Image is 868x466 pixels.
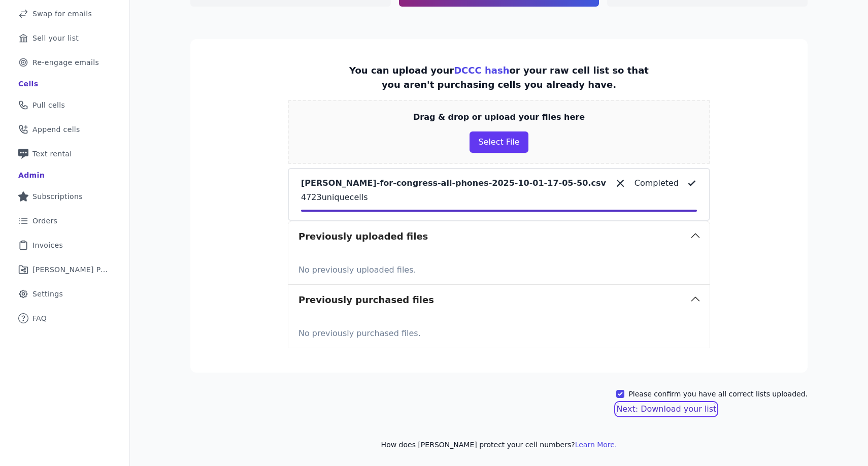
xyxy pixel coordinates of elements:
p: 4723 unique cells [301,191,697,204]
a: Text rental [8,143,121,165]
a: Invoices [8,234,121,256]
span: Pull cells [32,100,65,110]
h3: Previously purchased files [298,293,434,307]
h3: Previously uploaded files [298,229,428,244]
span: Re-engage emails [32,57,99,68]
button: Next: Download your list [616,403,716,415]
a: [PERSON_NAME] Performance [8,258,121,281]
div: Cells [18,79,38,89]
p: [PERSON_NAME]-for-congress-all-phones-2025-10-01-17-05-50.csv [301,177,606,189]
a: Subscriptions [8,185,121,208]
span: Invoices [32,240,63,250]
button: Previously uploaded files [288,221,710,252]
a: Sell your list [8,27,121,49]
a: Orders [8,210,121,232]
span: Subscriptions [32,191,83,202]
a: Settings [8,283,121,305]
a: Append cells [8,118,121,141]
span: Swap for emails [32,9,92,19]
button: Select File [470,131,528,153]
span: Sell your list [32,33,79,43]
span: Settings [32,289,63,299]
a: FAQ [8,307,121,329]
button: Previously purchased files [288,285,710,315]
span: Append cells [32,124,80,135]
a: Swap for emails [8,3,121,25]
p: You can upload your or your raw cell list so that you aren't purchasing cells you already have. [341,63,657,92]
p: Completed [635,177,679,189]
label: Please confirm you have all correct lists uploaded. [628,389,808,399]
p: No previously uploaded files. [298,260,699,276]
span: Orders [32,216,57,226]
a: Pull cells [8,94,121,116]
div: Admin [18,170,45,180]
button: Learn More. [575,440,617,450]
span: FAQ [32,313,47,323]
span: [PERSON_NAME] Performance [32,264,109,275]
a: DCCC hash [454,65,509,76]
p: No previously purchased files. [298,323,699,340]
p: How does [PERSON_NAME] protect your cell numbers? [190,440,808,450]
p: Drag & drop or upload your files here [413,111,585,123]
span: Text rental [32,149,72,159]
a: Re-engage emails [8,51,121,74]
